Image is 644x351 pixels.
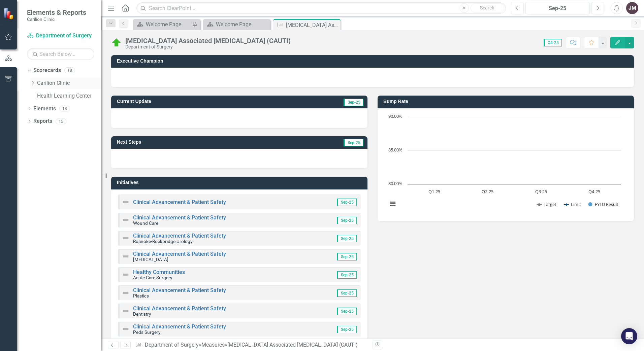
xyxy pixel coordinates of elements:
img: Not Defined [122,198,130,206]
input: Search ClearPoint... [136,2,506,14]
small: Peds Surgery [133,329,160,335]
a: Elements [33,105,56,113]
div: [MEDICAL_DATA] Associated [MEDICAL_DATA] (CAUTI) [125,37,291,44]
img: Not Defined [122,216,130,224]
button: Sep-25 [525,2,590,14]
a: Department of Surgery [145,342,199,348]
a: Clinical Advancement & Patient Safety [133,287,226,293]
div: 15 [56,118,66,124]
span: Sep-25 [337,199,357,206]
h3: Current Update [117,99,271,104]
h3: Next Steps [117,140,251,145]
span: Sep-25 [337,253,357,260]
a: Healthy Communities [133,269,185,275]
small: Wound Care [133,220,158,226]
div: Sep-25 [528,4,587,12]
span: Sep-25 [344,99,363,106]
h3: Executive Champion [117,59,631,64]
h3: Initiatives [117,180,364,185]
h3: Bump Rate [383,99,631,104]
a: Clinical Advancement & Patient Safety [133,199,226,205]
div: [MEDICAL_DATA] Associated [MEDICAL_DATA] (CAUTI) [286,21,339,29]
text: 80.00% [388,180,402,186]
a: Clinical Advancement & Patient Safety [133,251,226,257]
span: Sep-25 [337,235,357,242]
img: On Target [111,37,122,48]
div: Welcome Page [146,20,190,29]
img: Not Defined [122,271,130,279]
a: Clinical Advancement & Patient Safety [133,305,226,312]
span: Sep-25 [337,326,357,333]
a: Welcome Page [205,20,269,29]
span: Sep-25 [337,271,357,279]
div: Welcome Page [216,20,269,29]
small: Roanoke-Rockbridge Urology [133,239,192,244]
text: 85.00% [388,147,402,153]
a: Clinical Advancement & Patient Safety [133,214,226,221]
span: Sep-25 [337,308,357,315]
button: Search [471,3,504,13]
span: Elements & Reports [27,8,86,16]
img: Not Defined [122,325,130,333]
img: Not Defined [122,252,130,260]
a: Health Learning Center [37,92,101,100]
div: 13 [59,106,70,111]
small: Carilion Clinic [27,16,86,22]
button: Show Limit [564,201,581,207]
a: Clinical Advancement & Patient Safety [133,323,226,330]
a: Reports [33,117,52,125]
svg: Interactive chart [384,113,624,214]
small: Dentistry [133,311,151,317]
a: Clinical Advancement & Patient Safety [133,233,226,239]
div: Open Intercom Messenger [621,328,637,344]
div: Department of Surgery [125,44,291,49]
img: ClearPoint Strategy [3,8,15,20]
text: Q1-25 [428,188,440,195]
a: Carilion Clinic [37,79,101,87]
img: Not Defined [122,289,130,297]
input: Search Below... [27,48,94,60]
text: Q2-25 [482,188,493,195]
text: 90.00% [388,113,402,119]
text: Q3-25 [535,188,547,195]
button: Show FYTD Result [588,201,619,207]
div: » » [135,341,367,349]
div: 18 [64,68,75,73]
span: Q4-25 [544,39,562,46]
button: JM [626,2,638,14]
span: Search [480,5,494,10]
img: Not Defined [122,234,130,242]
span: Sep-25 [337,217,357,224]
small: Acute Care Surgery [133,275,172,280]
span: Sep-25 [344,139,363,146]
img: Not Defined [122,307,130,315]
button: View chart menu, Chart [388,199,397,209]
text: Q4-25 [588,188,600,195]
a: Department of Surgery [27,32,94,40]
div: Chart. Highcharts interactive chart. [384,113,627,214]
small: Plastics [133,293,149,299]
a: Welcome Page [135,20,190,29]
a: Measures [201,342,225,348]
span: Sep-25 [337,289,357,297]
small: [MEDICAL_DATA] [133,257,168,262]
button: Show Target [537,201,557,207]
div: [MEDICAL_DATA] Associated [MEDICAL_DATA] (CAUTI) [227,342,358,348]
a: Scorecards [33,67,61,74]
